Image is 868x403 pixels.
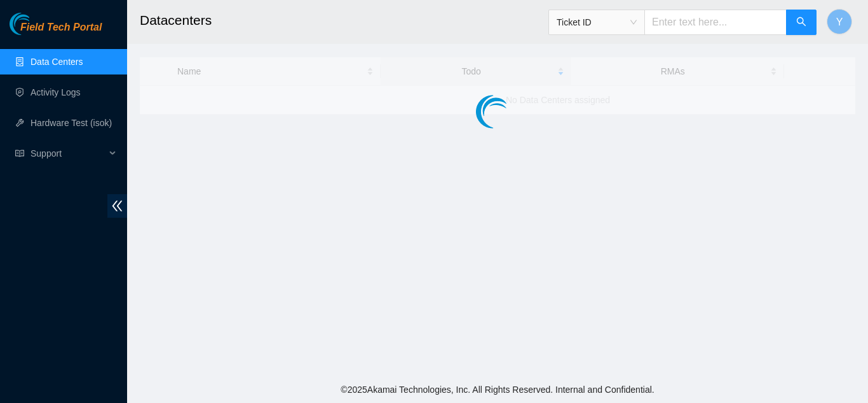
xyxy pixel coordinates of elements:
[31,141,105,166] span: Support
[836,14,843,30] span: Y
[10,13,64,35] img: Akamai Technologies
[127,376,868,403] footer: © 2025 Akamai Technologies, Inc. All Rights Reserved. Internal and Confidential.
[31,87,81,97] a: Activity Logs
[796,17,806,29] span: search
[557,13,637,32] span: Ticket ID
[31,57,83,67] a: Data Centers
[827,9,852,34] button: Y
[644,10,787,35] input: Enter text here...
[31,118,112,128] a: Hardware Test (isok)
[20,22,102,34] span: Field Tech Portal
[15,149,24,158] span: read
[10,23,102,39] a: Akamai TechnologiesField Tech Portal
[107,194,127,218] span: double-left
[786,10,817,35] button: search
